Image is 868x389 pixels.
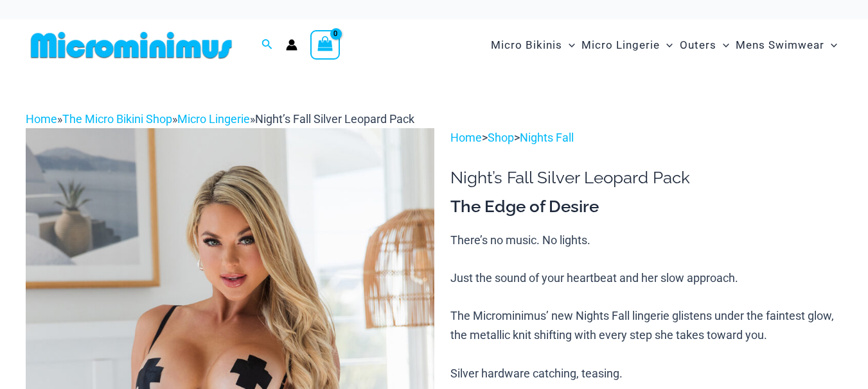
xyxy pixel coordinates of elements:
a: Nights Fall [520,131,574,144]
a: Home [26,112,57,126]
h3: The Edge of Desire [450,196,842,218]
a: Micro BikinisMenu ToggleMenu Toggle [488,26,578,65]
a: Shop [488,131,514,144]
span: » » » [26,112,414,126]
a: Micro LingerieMenu ToggleMenu Toggle [578,26,676,65]
span: Menu Toggle [824,29,837,62]
a: OutersMenu ToggleMenu Toggle [677,26,732,65]
span: Menu Toggle [716,29,729,62]
a: Account icon link [286,39,297,51]
span: Micro Lingerie [581,29,660,62]
a: Micro Lingerie [177,112,250,126]
nav: Site Navigation [486,24,842,67]
span: Micro Bikinis [491,29,562,62]
span: Night’s Fall Silver Leopard Pack [255,112,414,126]
img: MM SHOP LOGO FLAT [26,31,237,60]
span: Menu Toggle [562,29,575,62]
a: View Shopping Cart, empty [310,30,340,60]
p: > > [450,128,842,147]
span: Menu Toggle [660,29,673,62]
span: Outers [680,29,716,62]
a: Search icon link [261,37,273,53]
a: The Micro Bikini Shop [62,112,172,126]
h1: Night’s Fall Silver Leopard Pack [450,168,842,188]
a: Mens SwimwearMenu ToggleMenu Toggle [732,26,840,65]
span: Mens Swimwear [736,29,824,62]
a: Home [450,131,482,144]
